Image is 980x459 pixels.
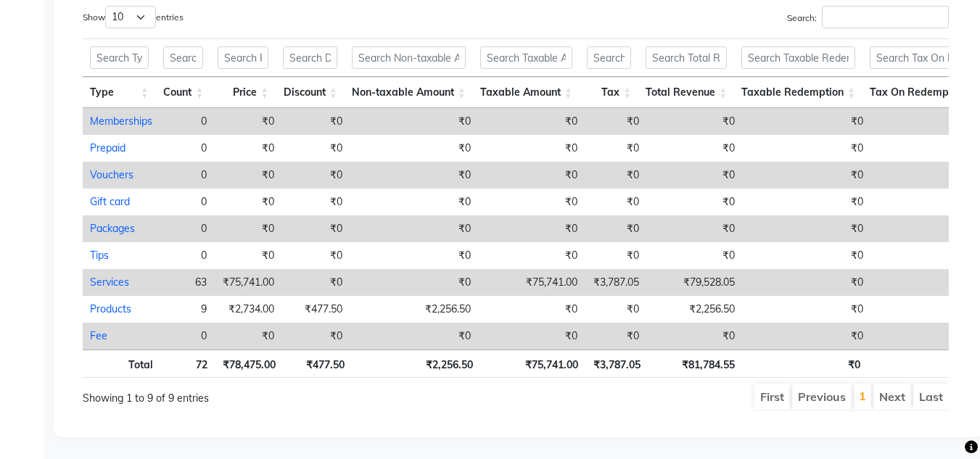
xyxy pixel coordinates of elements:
[646,46,727,69] input: Search Total Revenue
[734,77,862,108] th: Taxable Redemption: activate to sort column ascending
[480,350,586,378] th: ₹75,741.00
[90,222,135,235] a: Packages
[160,162,214,189] td: 0
[646,323,742,350] td: ₹0
[83,6,184,28] label: Show entries
[585,108,646,135] td: ₹0
[480,46,572,69] input: Search Taxable Amount
[160,189,214,215] td: 0
[742,296,870,323] td: ₹0
[478,296,585,323] td: ₹0
[742,323,870,350] td: ₹0
[214,323,281,350] td: ₹0
[281,323,350,350] td: ₹0
[215,350,283,378] th: ₹78,475.00
[822,6,949,28] input: Search:
[83,350,160,378] th: Total
[90,46,149,69] input: Search Type
[90,141,125,154] a: Prepaid
[646,242,742,269] td: ₹0
[580,77,638,108] th: Tax: activate to sort column ascending
[90,195,130,208] a: Gift card
[160,215,214,242] td: 0
[742,215,870,242] td: ₹0
[742,162,870,189] td: ₹0
[90,276,129,289] a: Services
[585,350,647,378] th: ₹3,787.05
[585,269,646,296] td: ₹3,787.05
[585,323,646,350] td: ₹0
[90,115,152,128] a: Memberships
[742,350,868,378] th: ₹0
[741,46,855,69] input: Search Taxable Redemption
[350,269,478,296] td: ₹0
[90,329,107,342] a: Fee
[859,389,866,403] a: 1
[646,108,742,135] td: ₹0
[281,189,350,215] td: ₹0
[742,135,870,162] td: ₹0
[218,46,268,69] input: Search Price
[585,162,646,189] td: ₹0
[83,77,156,108] th: Type: activate to sort column ascending
[281,162,350,189] td: ₹0
[350,135,478,162] td: ₹0
[742,108,870,135] td: ₹0
[90,249,109,262] a: Tips
[90,302,131,315] a: Products
[350,108,478,135] td: ₹0
[638,77,734,108] th: Total Revenue: activate to sort column ascending
[587,46,631,69] input: Search Tax
[160,135,214,162] td: 0
[163,46,204,69] input: Search Count
[214,135,281,162] td: ₹0
[742,242,870,269] td: ₹0
[478,189,585,215] td: ₹0
[648,350,742,378] th: ₹81,784.55
[281,108,350,135] td: ₹0
[585,135,646,162] td: ₹0
[350,162,478,189] td: ₹0
[281,296,350,323] td: ₹477.50
[160,296,214,323] td: 9
[646,269,742,296] td: ₹79,528.05
[350,215,478,242] td: ₹0
[276,77,345,108] th: Discount: activate to sort column ascending
[281,215,350,242] td: ₹0
[210,77,276,108] th: Price: activate to sort column ascending
[105,6,156,28] select: Showentries
[214,242,281,269] td: ₹0
[350,189,478,215] td: ₹0
[585,242,646,269] td: ₹0
[83,382,431,406] div: Showing 1 to 9 of 9 entries
[214,296,281,323] td: ₹2,734.00
[585,296,646,323] td: ₹0
[283,350,352,378] th: ₹477.50
[787,6,949,28] label: Search:
[90,168,133,181] a: Vouchers
[160,242,214,269] td: 0
[870,46,979,69] input: Search Tax On Redemption
[478,162,585,189] td: ₹0
[646,296,742,323] td: ₹2,256.50
[478,108,585,135] td: ₹0
[646,162,742,189] td: ₹0
[214,162,281,189] td: ₹0
[478,242,585,269] td: ₹0
[281,242,350,269] td: ₹0
[478,135,585,162] td: ₹0
[345,77,473,108] th: Non-taxable Amount: activate to sort column ascending
[350,242,478,269] td: ₹0
[283,46,337,69] input: Search Discount
[160,269,214,296] td: 63
[742,269,870,296] td: ₹0
[478,215,585,242] td: ₹0
[352,46,466,69] input: Search Non-taxable Amount
[214,215,281,242] td: ₹0
[478,269,585,296] td: ₹75,741.00
[214,269,281,296] td: ₹75,741.00
[742,189,870,215] td: ₹0
[352,350,480,378] th: ₹2,256.50
[281,135,350,162] td: ₹0
[646,135,742,162] td: ₹0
